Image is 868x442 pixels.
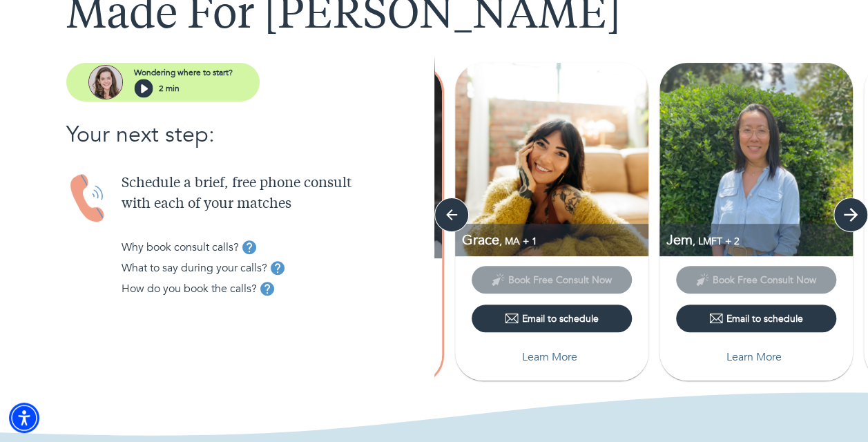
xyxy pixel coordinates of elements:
div: Email to schedule [505,311,599,325]
img: Handset [66,173,110,224]
button: Email to schedule [472,305,632,332]
img: assistant [88,65,123,99]
p: Your next step: [66,118,434,151]
span: , LMFT + 2 [693,235,740,248]
span: This provider has not yet shared their calendar link. Please email the provider to schedule [676,273,836,286]
p: How do you book the calls? [122,280,257,297]
span: , MA + 1 [499,235,537,248]
div: Email to schedule [709,311,803,325]
button: Learn More [472,343,632,371]
p: 2 min [159,82,180,95]
img: Jem Wong profile [659,63,853,256]
img: Grace Lang profile [455,63,648,256]
p: Wondering where to start? [134,66,233,79]
p: Learn More [726,349,782,365]
p: LMFT, Coaching, Integrative Practitioner [666,231,853,249]
button: Email to schedule [676,305,836,332]
p: Grace [462,231,648,249]
button: tooltip [239,237,260,258]
button: assistantWondering where to start?2 min [66,63,260,102]
p: Schedule a brief, free phone consult with each of your matches [122,173,434,215]
p: What to say during your calls? [122,260,267,276]
p: Why book consult calls? [122,239,239,256]
button: tooltip [267,258,288,278]
span: This provider has not yet shared their calendar link. Please email the provider to schedule [472,273,632,286]
button: tooltip [257,278,278,299]
button: Learn More [676,343,836,371]
div: Accessibility Menu [9,403,39,433]
p: Learn More [522,349,577,365]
